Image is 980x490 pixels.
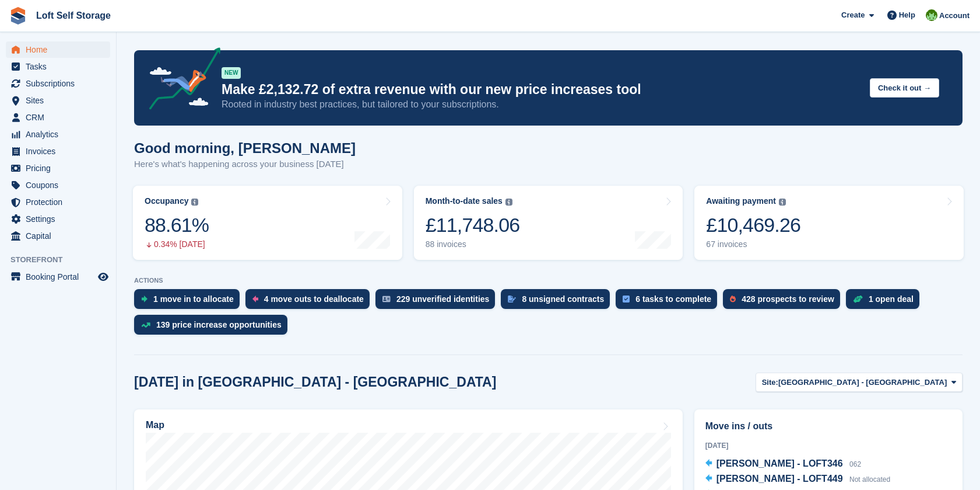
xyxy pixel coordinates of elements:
a: menu [6,228,110,244]
img: verify_identity-adf6edd0f0f0b5bbfe63781bf79b02c33cf7c696d77639b501bdc392416b5a36.svg [382,296,391,303]
span: Home [26,41,96,58]
a: menu [6,75,110,92]
img: deal-1b604bf984904fb50ccaf53a9ad4b4a5d6e5aea283cecdc64d6e3604feb123c2.svg [853,295,863,303]
a: 139 price increase opportunities [134,315,293,340]
a: menu [6,126,110,143]
div: Month-to-date sales [426,196,503,206]
span: [PERSON_NAME] - LOFT346 [716,458,843,468]
span: Storefront [10,254,116,266]
img: icon-info-grey-7440780725fd019a000dd9b08b2336e03edf1995a4989e88bcd33f0948082b44.svg [191,199,198,206]
div: NEW [222,67,241,79]
a: Awaiting payment £10,469.26 67 invoices [694,186,964,260]
span: Help [899,9,915,21]
a: menu [6,109,110,126]
span: Analytics [26,126,96,143]
span: Booking Portal [26,269,96,285]
span: Tasks [26,58,96,75]
a: [PERSON_NAME] - LOFT346 062 [705,457,861,472]
img: move_ins_to_allocate_icon-fdf77a2bb77ea45bf5b3d319d69a93e2d87916cf1d5bf7949dd705db3b84f3ca.svg [141,296,147,303]
p: Rooted in industry best practices, but tailored to your subscriptions. [222,98,860,111]
a: menu [6,143,110,159]
span: Not allocated [849,475,890,484]
a: 4 move outs to deallocate [245,289,375,315]
a: 428 prospects to review [723,289,846,315]
div: Occupancy [145,196,188,206]
span: [GEOGRAPHIC_DATA] - [GEOGRAPHIC_DATA] [778,377,947,388]
img: move_outs_to_deallocate_icon-f764333ba52eb49d3ac5e1228854f67142a1ed5810a6f6cc68b1a99e826820c5.svg [252,296,258,303]
a: menu [6,211,110,227]
span: CRM [26,109,96,126]
img: James Johnson [926,9,937,21]
h2: [DATE] in [GEOGRAPHIC_DATA] - [GEOGRAPHIC_DATA] [134,374,496,390]
a: Loft Self Storage [31,6,115,25]
span: Subscriptions [26,75,96,92]
span: Create [841,9,865,21]
div: 88.61% [145,213,209,237]
span: [PERSON_NAME] - LOFT449 [716,474,843,484]
a: menu [6,58,110,75]
div: 0.34% [DATE] [145,239,209,249]
span: Sites [26,92,96,109]
a: 8 unsigned contracts [501,289,616,315]
span: Protection [26,194,96,210]
span: Settings [26,211,96,227]
a: [PERSON_NAME] - LOFT449 Not allocated [705,472,890,487]
div: 1 open deal [869,294,914,304]
a: menu [6,194,110,210]
a: menu [6,177,110,193]
span: Pricing [26,160,96,176]
p: Make £2,132.72 of extra revenue with our new price increases tool [222,81,860,98]
img: prospect-51fa495bee0391a8d652442698ab0144808aea92771e9ea1ae160a38d050c398.svg [730,296,736,303]
span: Site: [762,377,778,388]
div: £10,469.26 [706,213,800,237]
span: Account [939,10,970,22]
div: 88 invoices [426,239,520,249]
div: Awaiting payment [706,196,776,206]
a: 1 open deal [846,289,925,315]
span: Capital [26,228,96,244]
a: 6 tasks to complete [616,289,723,315]
span: Invoices [26,143,96,159]
div: 67 invoices [706,239,800,249]
a: menu [6,160,110,176]
a: menu [6,92,110,109]
h2: Move ins / outs [705,419,951,433]
p: ACTIONS [134,277,963,284]
div: 6 tasks to complete [635,294,711,304]
a: Occupancy 88.61% 0.34% [DATE] [133,186,402,260]
a: Month-to-date sales £11,748.06 88 invoices [414,186,683,260]
div: 8 unsigned contracts [522,294,604,304]
div: 4 move outs to deallocate [264,294,364,304]
a: menu [6,41,110,58]
a: 1 move in to allocate [134,289,245,315]
img: icon-info-grey-7440780725fd019a000dd9b08b2336e03edf1995a4989e88bcd33f0948082b44.svg [505,199,512,206]
div: 428 prospects to review [742,294,834,304]
p: Here's what's happening across your business [DATE] [134,158,356,171]
img: price-adjustments-announcement-icon-8257ccfd72463d97f412b2fc003d46551f7dbcb40ab6d574587a9cd5c0d94... [139,47,221,114]
h2: Map [146,420,164,430]
img: stora-icon-8386f47178a22dfd0bd8f6a31ec36ba5ce8667c1dd55bd0f319d3a0aa187defe.svg [9,7,27,25]
img: price_increase_opportunities-93ffe204e8149a01c8c9dc8f82e8f89637d9d84a8eef4429ea346261dce0b2c0.svg [141,322,150,328]
a: 229 unverified identities [375,289,501,315]
div: [DATE] [705,440,951,451]
div: 139 price increase opportunities [156,320,282,329]
div: £11,748.06 [426,213,520,237]
button: Site: [GEOGRAPHIC_DATA] - [GEOGRAPHIC_DATA] [756,373,963,392]
button: Check it out → [870,78,939,98]
span: 062 [849,460,861,468]
a: menu [6,269,110,285]
img: icon-info-grey-7440780725fd019a000dd9b08b2336e03edf1995a4989e88bcd33f0948082b44.svg [779,199,786,206]
img: task-75834270c22a3079a89374b754ae025e5fb1db73e45f91037f5363f120a921f8.svg [623,296,630,303]
a: Preview store [96,270,110,284]
span: Coupons [26,177,96,193]
h1: Good morning, [PERSON_NAME] [134,140,356,156]
img: contract_signature_icon-13c848040528278c33f63329250d36e43548de30e8caae1d1a13099fd9432cc5.svg [508,296,516,303]
div: 1 move in to allocate [153,294,234,304]
div: 229 unverified identities [396,294,490,304]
